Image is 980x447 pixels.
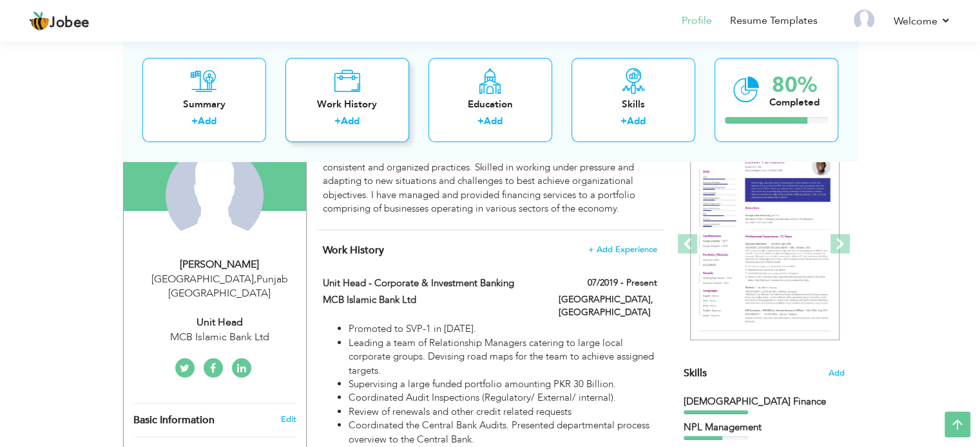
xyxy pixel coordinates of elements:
span: Basic Information [133,415,215,426]
div: 80% [769,75,820,96]
div: Work History [296,98,399,111]
label: + [477,115,484,129]
a: Edit [280,414,296,425]
a: Add [341,115,360,128]
a: Jobee [29,11,90,32]
li: Review of renewals and other credit related requests [349,405,657,419]
div: Summary [153,98,256,111]
div: NPL Management [684,421,845,434]
li: Promoted to SVP-1 in [DATE]. [349,322,657,336]
label: MCB Islamic Bank Ltd [323,293,539,307]
div: Corporate Banking professional with history of meeting goals utilizing consistent and organized p... [323,147,657,215]
label: + [620,115,627,129]
span: + Add Experience [588,245,657,254]
a: Add [627,115,646,128]
img: jobee.io [29,11,50,32]
label: + [191,115,198,129]
div: Skills [582,98,685,111]
label: + [334,115,341,129]
li: Supervising a large funded portfolio amounting PKR 30 Billion. [349,378,657,391]
li: Coordinated Audit Inspections (Regulatory/ External/ internal). [349,391,657,405]
a: Resume Templates [730,14,818,28]
span: Jobee [50,16,90,30]
div: Islamic Finance [684,395,845,408]
div: Unit Head [133,315,306,330]
label: 07/2019 - Present [588,277,657,289]
a: Add [198,115,216,128]
span: Skills [684,366,707,380]
div: Education [439,98,542,111]
a: Profile [682,14,712,28]
div: [PERSON_NAME] [133,257,306,272]
span: Add [829,367,845,379]
h4: This helps to show the companies you have worked for. [323,244,657,257]
div: [GEOGRAPHIC_DATA] Punjab [GEOGRAPHIC_DATA] [133,272,306,302]
img: Taimoor Khan [166,147,264,244]
li: Leading a team of Relationship Managers catering to large local corporate groups. Devising road m... [349,336,657,378]
a: Add [484,115,503,128]
label: Unit Head - Corporate & Investment Banking [323,277,539,290]
a: Welcome [894,14,951,29]
li: Coordinated the Central Bank Audits. Presented departmental process overview to the Central Bank. [349,419,657,446]
label: [GEOGRAPHIC_DATA], [GEOGRAPHIC_DATA] [559,293,657,319]
span: Work History [323,243,384,257]
div: MCB Islamic Bank Ltd [133,330,306,345]
div: Completed [769,96,820,109]
span: , [254,272,256,286]
img: Profile Img [854,10,874,30]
